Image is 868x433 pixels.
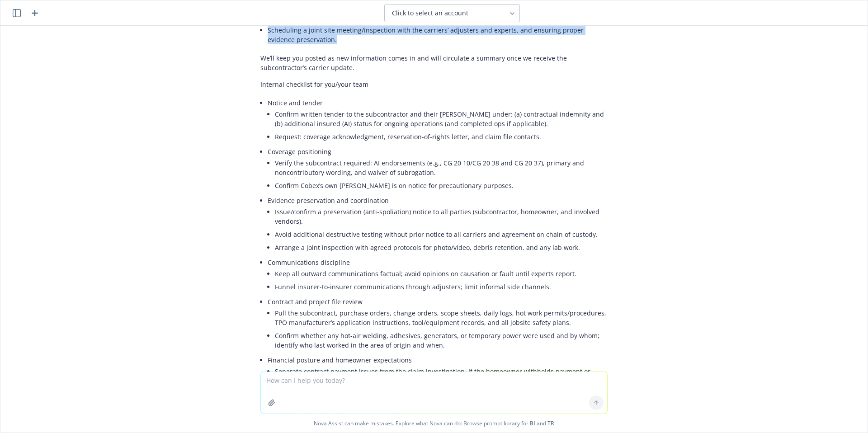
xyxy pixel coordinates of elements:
[268,194,608,256] li: Evidence preservation and coordination
[260,80,608,89] p: Internal checklist for you/your team
[275,179,608,192] li: Confirm Cobex’s own [PERSON_NAME] is on notice for precautionary purposes.
[275,130,608,143] li: Request: coverage acknowledgment, reservation-of-rights letter, and claim file contacts.
[268,96,608,145] li: Notice and tender
[4,414,864,433] span: Nova Assist can make mistakes. Explore what Nova can do: Browse prompt library for and
[275,280,608,293] li: Funnel insurer-to-insurer communications through adjusters; limit informal side channels.
[275,108,608,130] li: Confirm written tender to the subcontractor and their [PERSON_NAME] under: (a) contractual indemn...
[260,53,608,72] p: We’ll keep you posted as new information comes in and will circulate a summary once we receive th...
[275,306,608,329] li: Pull the subcontract, purchase orders, change orders, scope sheets, daily logs, hot work permits/...
[268,256,608,295] li: Communications discipline
[275,156,608,179] li: Verify the subcontract required: AI endorsements (e.g., CG 20 10/CG 20 38 and CG 20 37), primary ...
[268,353,608,399] li: Financial posture and homeowner expectations
[268,295,608,353] li: Contract and project file review
[275,267,608,280] li: Keep all outward communications factual; avoid opinions on causation or fault until experts report.
[275,241,608,254] li: Arrange a joint inspection with agreed protocols for photo/video, debris retention, and any lab w...
[268,145,608,194] li: Coverage positioning
[275,228,608,241] li: Avoid additional destructive testing without prior notice to all carriers and agreement on chain ...
[392,9,468,18] span: Click to select an account
[275,205,608,228] li: Issue/confirm a preservation (anti-spoliation) notice to all parties (subcontractor, homeowner, a...
[530,419,535,427] a: BI
[275,329,608,352] li: Confirm whether any hot-air welding, adhesives, generators, or temporary power were used and by w...
[268,24,608,46] li: Scheduling a joint site meeting/inspection with the carriers’ adjusters and experts, and ensuring...
[547,419,554,427] a: TR
[275,365,608,397] li: Separate contract payment issues from the claim investigation. If the homeowner withholds payment...
[384,4,520,22] button: Click to select an account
